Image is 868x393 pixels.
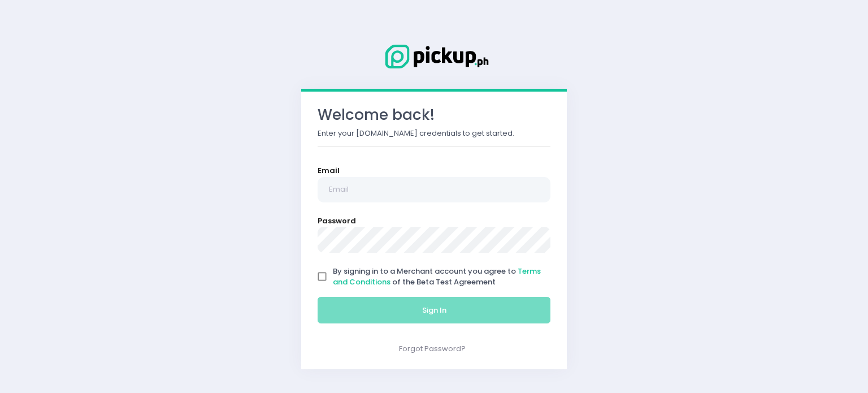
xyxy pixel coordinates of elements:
a: Forgot Password? [399,343,466,354]
span: By signing in to a Merchant account you agree to of the Beta Test Agreement [333,266,541,288]
button: Sign In [318,297,550,324]
span: Sign In [422,305,446,316]
label: Email [318,165,340,176]
label: Password [318,215,356,227]
p: Enter your [DOMAIN_NAME] credentials to get started. [318,128,550,139]
input: Email [318,177,550,203]
img: Logo [377,42,491,71]
a: Terms and Conditions [333,266,541,288]
h3: Welcome back! [318,106,550,124]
